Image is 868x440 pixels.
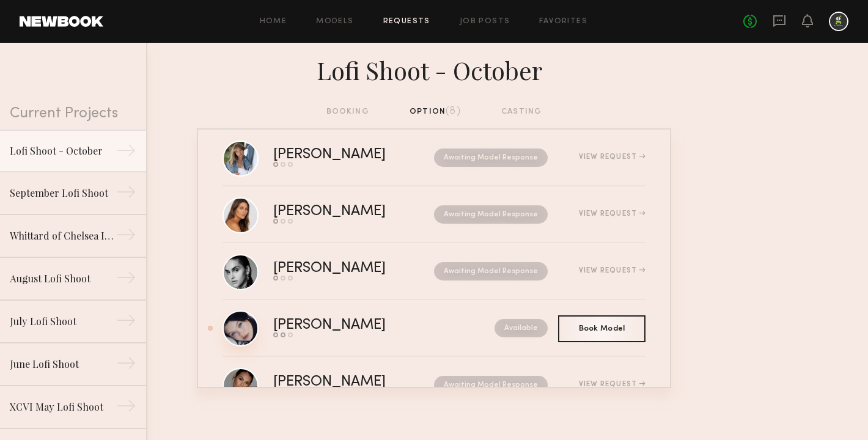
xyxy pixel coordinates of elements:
[116,396,136,420] div: →
[10,229,116,243] div: Whittard of Chelsea Influencer Event
[116,225,136,249] div: →
[579,381,645,388] div: View Request
[579,210,645,218] div: View Request
[116,353,136,378] div: →
[273,262,410,276] div: [PERSON_NAME]
[223,300,645,357] a: [PERSON_NAME]Available
[10,186,116,200] div: September Lofi Shoot
[495,319,548,337] nb-request-status: Available
[273,375,410,389] div: [PERSON_NAME]
[116,268,136,292] div: →
[223,357,645,414] a: [PERSON_NAME]Awaiting Model ResponseView Request
[10,271,116,286] div: August Lofi Shoot
[116,310,136,335] div: →
[10,357,116,372] div: June Lofi Shoot
[223,243,645,300] a: [PERSON_NAME]Awaiting Model ResponseView Request
[579,267,645,274] div: View Request
[539,18,587,26] a: Favorites
[579,153,645,161] div: View Request
[273,318,440,332] div: [PERSON_NAME]
[460,18,510,26] a: Job Posts
[434,148,548,167] nb-request-status: Awaiting Model Response
[197,53,671,86] div: Lofi Shoot - October
[116,141,136,165] div: →
[316,18,353,26] a: Models
[116,182,136,207] div: →
[434,376,548,394] nb-request-status: Awaiting Model Response
[383,18,430,26] a: Requests
[223,130,645,186] a: [PERSON_NAME]Awaiting Model ResponseView Request
[10,400,116,414] div: XCVI May Lofi Shoot
[579,325,625,332] span: Book Model
[10,144,116,158] div: Lofi Shoot - October
[273,205,410,219] div: [PERSON_NAME]
[260,18,287,26] a: Home
[273,148,410,162] div: [PERSON_NAME]
[10,314,116,329] div: July Lofi Shoot
[223,186,645,243] a: [PERSON_NAME]Awaiting Model ResponseView Request
[434,205,548,224] nb-request-status: Awaiting Model Response
[434,262,548,280] nb-request-status: Awaiting Model Response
